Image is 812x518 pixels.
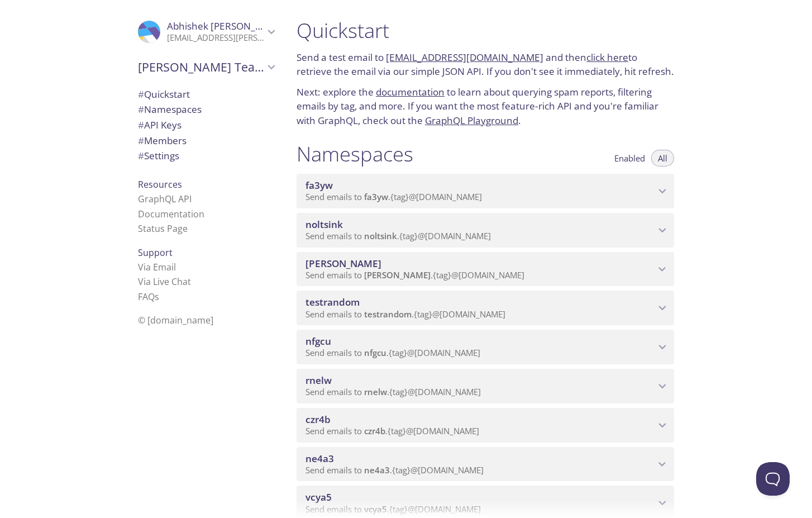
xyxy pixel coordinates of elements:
[167,20,286,32] span: Abhishek [PERSON_NAME]
[305,386,481,397] span: Send emails to . {tag} @[DOMAIN_NAME]
[364,386,387,397] span: rnelw
[138,134,187,147] span: Members
[297,174,674,208] div: fa3yw namespace
[364,464,390,476] span: ne4a3
[167,32,264,44] p: [EMAIL_ADDRESS][PERSON_NAME][DOMAIN_NAME]
[297,369,674,403] div: rnelw namespace
[364,230,397,241] span: noltsink
[608,150,652,167] button: Enabled
[651,150,674,167] button: All
[364,269,431,281] span: [PERSON_NAME]
[129,117,283,133] div: API Keys
[305,425,479,436] span: Send emails to . {tag} @[DOMAIN_NAME]
[297,252,674,287] div: nolt namespace
[297,213,674,248] div: noltsink namespace
[138,314,213,326] span: © [DOMAIN_NAME]
[138,149,144,162] span: #
[586,51,628,64] a: click here
[138,222,188,235] a: Status Page
[364,425,385,436] span: czr4b
[297,447,674,482] div: ne4a3 namespace
[138,149,179,162] span: Settings
[305,491,332,503] span: vcya5
[297,291,674,325] div: testrandom namespace
[129,133,283,149] div: Members
[138,275,191,288] a: Via Live Chat
[297,85,674,128] p: Next: explore the to learn about querying spam reports, filtering emails by tag, and more. If you...
[297,18,674,43] h1: Quickstart
[305,179,333,192] span: fa3yw
[305,464,484,476] span: Send emails to . {tag} @[DOMAIN_NAME]
[305,269,524,281] span: Send emails to . {tag} @[DOMAIN_NAME]
[129,13,283,50] div: Abhishek Singh
[129,53,283,82] div: Nolt Team
[305,230,491,241] span: Send emails to . {tag} @[DOMAIN_NAME]
[305,374,332,387] span: rnelw
[138,88,144,101] span: #
[155,291,159,303] span: s
[138,246,173,259] span: Support
[138,118,181,131] span: API Keys
[297,330,674,364] div: nfgcu namespace
[138,118,144,131] span: #
[305,452,334,465] span: ne4a3
[305,413,331,426] span: czr4b
[297,50,674,79] p: Send a test email to and then to retrieve the email via our simple JSON API. If you don't see it ...
[305,257,381,270] span: [PERSON_NAME]
[138,208,204,220] a: Documentation
[756,462,790,496] iframe: Help Scout Beacon - Open
[305,296,360,308] span: testrandom
[297,408,674,443] div: czr4b namespace
[386,51,543,64] a: [EMAIL_ADDRESS][DOMAIN_NAME]
[305,218,343,231] span: noltsink
[138,134,144,147] span: #
[138,88,190,101] span: Quickstart
[425,114,518,127] a: GraphQL Playground
[129,102,283,117] div: Namespaces
[129,87,283,102] div: Quickstart
[364,308,412,320] span: testrandom
[138,261,176,273] a: Via Email
[305,191,482,202] span: Send emails to . {tag} @[DOMAIN_NAME]
[138,103,144,116] span: #
[305,335,331,348] span: nfgcu
[297,141,413,167] h1: Namespaces
[364,191,388,202] span: fa3yw
[138,291,159,303] a: FAQ
[305,347,480,358] span: Send emails to . {tag} @[DOMAIN_NAME]
[364,347,386,358] span: nfgcu
[138,193,192,205] a: GraphQL API
[129,148,283,164] div: Team Settings
[138,103,202,116] span: Namespaces
[138,59,264,75] span: [PERSON_NAME] Team
[138,178,182,191] span: Resources
[376,85,445,98] a: documentation
[305,308,505,320] span: Send emails to . {tag} @[DOMAIN_NAME]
